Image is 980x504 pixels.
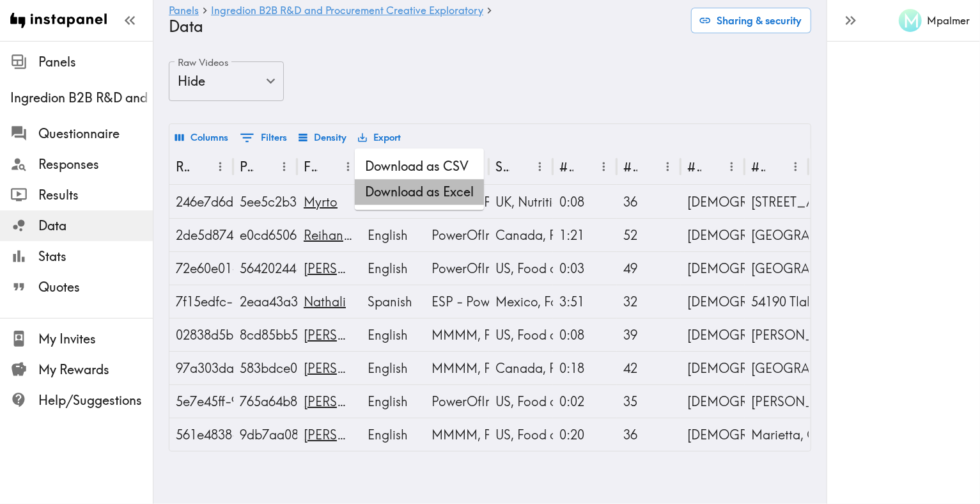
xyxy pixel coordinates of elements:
div: Segment [495,159,509,175]
a: Greg [304,260,408,276]
div: Wheaton, IL 60187, USA [751,252,802,285]
a: Preston [304,327,408,343]
div: Canada, Food and Beverage, Food Science [495,219,547,251]
span: Stats [38,248,153,265]
a: Myrto [304,194,338,210]
div: 97a303da-bab1-4e7f-9316-4b0ceafcbc69 [176,352,227,384]
button: Density [295,127,350,148]
button: Sort [319,157,339,177]
div: Male [687,252,738,285]
button: Menu [722,157,742,177]
span: Results [38,186,153,204]
div: Panelist ID [240,159,254,175]
div: US, Food and Beverage, Food Science [495,418,547,451]
div: #2 What is your age? [623,159,637,175]
div: #4 COUNTRY & POSTCODE/ZIP (Location) [751,159,765,175]
span: Responses [38,155,153,173]
button: Menu [338,157,358,177]
div: Marietta, GA 30060, USA [751,418,802,451]
div: 0:20 [559,418,611,451]
div: 72e60e01-f01c-4184-9cc4-411f249fc503 [176,252,227,285]
a: Panels [169,5,199,17]
div: Female [687,385,738,418]
div: 35 [623,385,674,418]
h4: Data [169,17,681,36]
div: 36 [623,418,674,451]
div: 0:03 [559,252,611,285]
span: My Rewards [38,361,153,379]
div: Female [687,219,738,251]
button: Menu [658,157,678,177]
button: Sort [766,157,786,177]
div: Male [687,352,738,384]
button: Sort [703,157,722,177]
button: Menu [210,157,230,177]
div: Canada, Food and Beverage, Research and Development [495,352,547,384]
button: Sort [191,157,211,177]
span: My Invites [38,330,153,348]
div: Response ID [176,159,190,175]
div: PowerOfIn, MMMM [432,219,483,251]
button: Sort [639,157,658,177]
div: Spanish [368,285,419,318]
div: Female [687,185,738,218]
div: PowerOfIn, MMMM [432,252,483,285]
div: 32 [623,285,674,318]
div: 56420244-c307-487f-b5aa-783a71142963 [240,252,291,285]
div: English [368,252,419,285]
div: Female [687,418,738,451]
div: MMMM, PowerOfIn [432,319,483,351]
div: US, Food and Beverage, Research and Development [495,252,547,285]
div: 52 [623,219,674,251]
div: 49 [623,252,674,285]
div: #3 What is your gender? [687,159,701,175]
div: Leeds LS10 1GA, UK [751,185,802,218]
button: Show filters [237,127,290,149]
div: 765a64b8-0ea4-4ed0-ad0f-6337de9d7a21 [240,385,291,418]
div: Warren, NJ 07059, USA [751,385,802,418]
div: 0:08 [559,319,611,351]
div: 9db7aa08-1c18-4b6b-8c37-f16f8a31f205 [240,418,291,451]
div: 54190 Tlalnepantla de Baz, State of Mexico, Mexico [751,285,802,318]
div: First Name [304,159,318,175]
div: 0:02 [559,385,611,418]
li: Download as CSV [355,154,484,179]
div: English [368,385,419,418]
div: 39 [623,319,674,351]
div: 0:08 [559,185,611,218]
div: English [368,418,419,451]
div: 3:51 [559,285,611,318]
div: US, Food and Beverage, Research and Development [495,319,547,351]
div: 561e4838-ab38-4789-974f-53cfdf57ff9e [176,418,227,451]
a: Maria [304,427,408,443]
div: 36 [623,185,674,218]
div: Wheeler, AR 72704, USA [751,319,802,351]
button: Sort [575,157,595,177]
div: Mexico, Food and Beverage, Research and Development [495,285,547,318]
div: English [368,219,419,251]
div: 583bdce0-3e76-42d1-a56a-d71bdc7b0d52 [240,352,291,384]
div: New Westminster, BC V3L 5H7, Canada [751,352,802,384]
button: Menu [274,157,294,177]
span: Data [38,217,153,235]
div: UK, Nutrition, Research and Development [495,185,547,218]
button: Menu [530,157,550,177]
div: Female [687,285,738,318]
div: 5e7e45ff-962f-43a9-b1b3-9b4eced4b0da [176,385,227,418]
button: Select columns [172,127,231,148]
div: 2de5d874-f090-4b31-8596-c576ce8eb673 [176,219,227,251]
div: Hide [169,61,284,101]
h6: Mpalmer [927,13,970,28]
a: Reihaneh [304,227,357,243]
span: Ingredion B2B R&D and Procurement Creative Exploratory [10,89,153,107]
div: 2eaa43a3-e049-47b8-8657-59f50aaf6ca2 [240,285,291,318]
button: Sharing & security [691,8,811,33]
a: Ingredion B2B R&D and Procurement Creative Exploratory [211,5,483,17]
span: Panels [38,53,153,71]
div: 8cd85bb5-c272-4c3f-9767-517b41077baa [240,319,291,351]
div: MMMM, PowerOfIn [432,418,483,451]
a: Linette [304,393,408,409]
div: #1 There is a new instapanel! [559,159,573,175]
div: 246e7d6d-40c7-48e4-83ae-554b146e3380 [176,185,227,218]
